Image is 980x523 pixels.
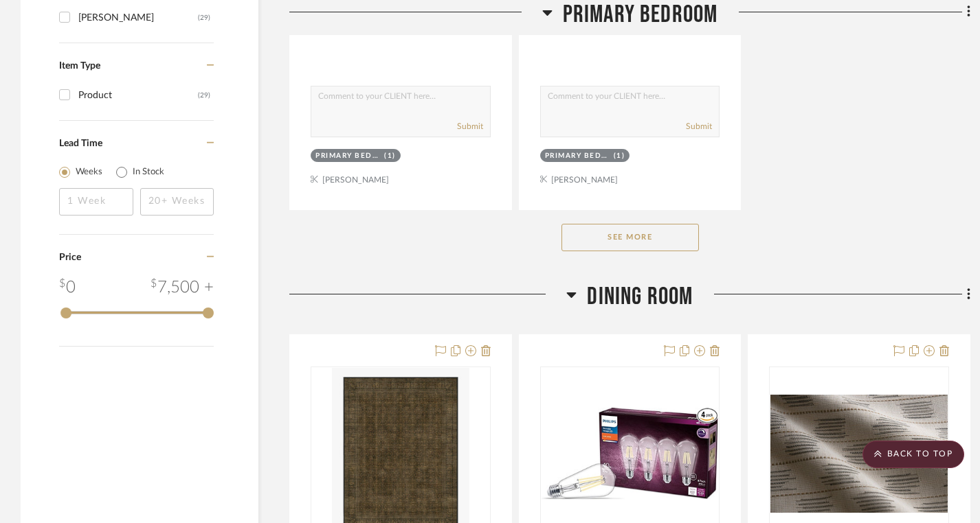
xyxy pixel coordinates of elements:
[545,151,610,161] div: Primary Bedroom
[59,139,102,148] span: Lead Time
[133,165,164,179] label: In Stock
[198,84,210,106] div: (29)
[198,7,210,29] div: (29)
[862,441,964,468] scroll-to-top-button: BACK TO TOP
[315,151,381,161] div: Primary Bedroom
[59,188,133,216] input: 1 Week
[59,61,100,71] span: Item Type
[59,275,76,300] div: 0
[542,408,719,499] img: 40W ST19 4-Pack Vintage Edison Spiral Soft White (2700K) 400 Lumen (4.4W = 40W) Dimmable Clear Fl...
[140,188,214,216] input: 20+ Weeks
[614,151,625,161] div: (1)
[59,253,81,262] span: Price
[384,151,396,161] div: (1)
[686,120,712,132] button: Submit
[457,120,483,132] button: Submit
[78,7,198,29] div: [PERSON_NAME]
[587,282,693,312] span: Dining Room
[78,84,198,106] div: Product
[76,165,102,179] label: Weeks
[770,395,948,513] img: WILLOW WAY | White Wash
[561,224,699,251] button: See More
[151,275,214,300] div: 7,500 +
